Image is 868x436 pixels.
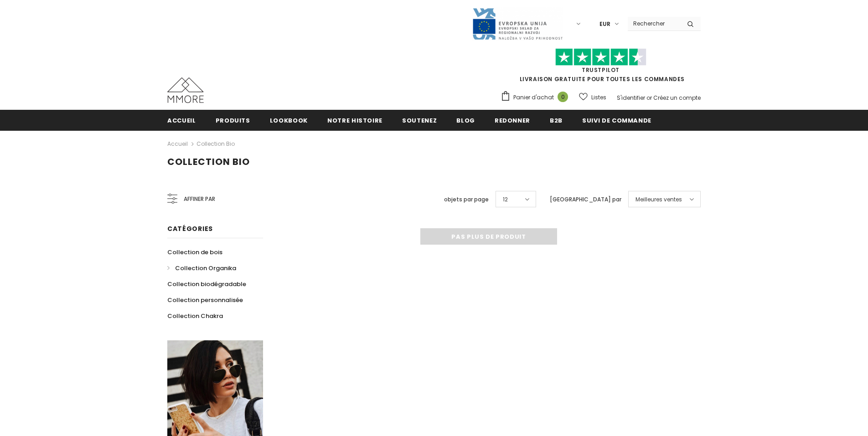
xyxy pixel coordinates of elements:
span: B2B [550,116,563,125]
a: Listes [579,89,606,105]
a: Collection de bois [167,244,222,260]
span: Collection personnalisée [167,296,243,304]
a: Collection Chakra [167,308,223,324]
a: Créez un compte [653,94,701,102]
a: B2B [550,110,563,130]
a: Collection Bio [196,140,235,148]
a: Accueil [167,138,188,149]
span: LIVRAISON GRATUITE POUR TOUTES LES COMMANDES [501,52,701,83]
a: Notre histoire [327,110,382,130]
span: Panier d'achat [513,93,554,102]
span: or [646,94,652,102]
a: Blog [456,110,475,130]
a: Accueil [167,110,196,130]
a: Collection personnalisée [167,292,243,308]
span: 12 [503,195,508,204]
span: Notre histoire [327,116,382,125]
span: Collection Chakra [167,312,223,320]
span: Collection biodégradable [167,280,246,288]
a: Javni Razpis [472,20,563,27]
img: Cas MMORE [167,77,204,103]
img: Javni Razpis [472,7,563,41]
span: Collection Organika [175,264,236,272]
span: Collection Bio [167,155,250,168]
label: [GEOGRAPHIC_DATA] par [550,195,621,204]
img: Faites confiance aux étoiles pilotes [555,48,646,66]
span: Accueil [167,116,196,125]
span: Blog [456,116,475,125]
span: Lookbook [270,116,308,125]
a: Suivi de commande [582,110,651,130]
a: Collection biodégradable [167,276,246,292]
span: Produits [216,116,250,125]
span: Redonner [495,116,530,125]
a: Redonner [495,110,530,130]
a: S'identifier [617,94,645,102]
span: soutenez [402,116,437,125]
span: Catégories [167,224,213,233]
span: Meilleures ventes [635,195,682,204]
span: Listes [591,93,606,102]
span: EUR [599,20,610,29]
a: Collection Organika [167,260,236,276]
a: Lookbook [270,110,308,130]
a: TrustPilot [582,66,620,74]
span: 0 [558,92,568,102]
label: objets par page [444,195,489,204]
span: Collection de bois [167,248,222,256]
span: Suivi de commande [582,116,651,125]
input: Search Site [628,17,680,30]
a: Produits [216,110,250,130]
a: soutenez [402,110,437,130]
a: Panier d'achat 0 [501,91,573,104]
span: Affiner par [184,194,215,204]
